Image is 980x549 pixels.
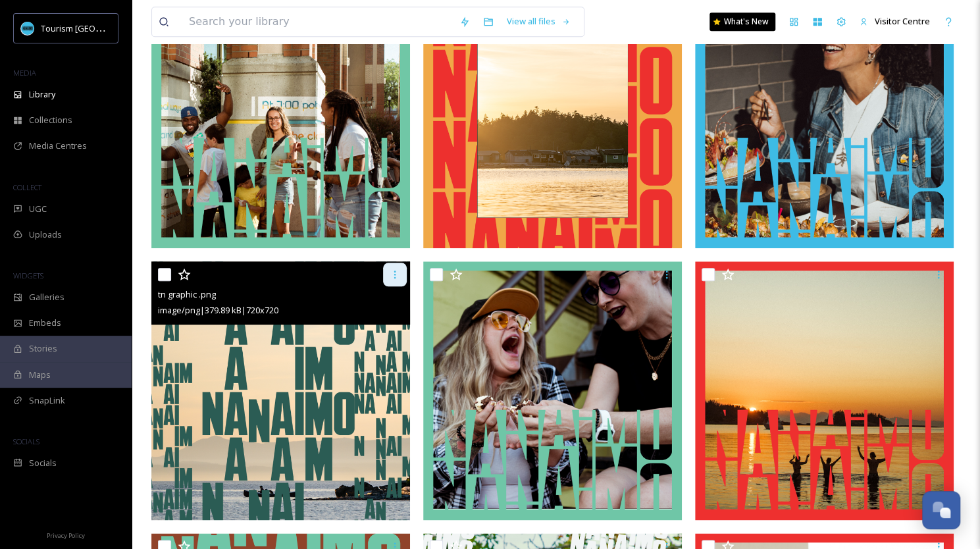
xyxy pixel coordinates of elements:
span: SOCIALS [13,436,39,446]
span: SnapLink [29,394,65,407]
a: Privacy Policy [47,527,85,542]
span: Visitor Centre [875,15,930,27]
input: Search your library [182,7,453,36]
img: social graphic 2 .png [695,261,954,520]
span: Maps [29,369,51,381]
a: Visitor Centre [853,9,937,34]
img: tourism_nanaimo_logo.jpeg [21,22,34,35]
img: tn graphic .png [151,261,410,520]
span: Socials [29,457,57,469]
span: COLLECT [13,182,41,192]
span: image/png | 379.89 kB | 720 x 720 [158,304,278,316]
span: MEDIA [13,68,36,78]
span: Embeds [29,317,61,329]
span: Tourism [GEOGRAPHIC_DATA] [41,22,159,34]
span: Privacy Policy [47,531,85,540]
span: Media Centres [29,140,87,152]
a: View all files [500,9,577,34]
span: Uploads [29,228,62,241]
span: WIDGETS [13,271,43,280]
span: UGC [29,203,47,215]
img: graphic 5 .png [423,261,682,520]
span: Collections [29,114,72,126]
button: Open Chat [922,491,960,529]
span: tn graphic .png [158,288,216,300]
span: Galleries [29,291,64,303]
span: Library [29,88,55,101]
a: What's New [709,13,775,31]
span: Stories [29,342,57,355]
